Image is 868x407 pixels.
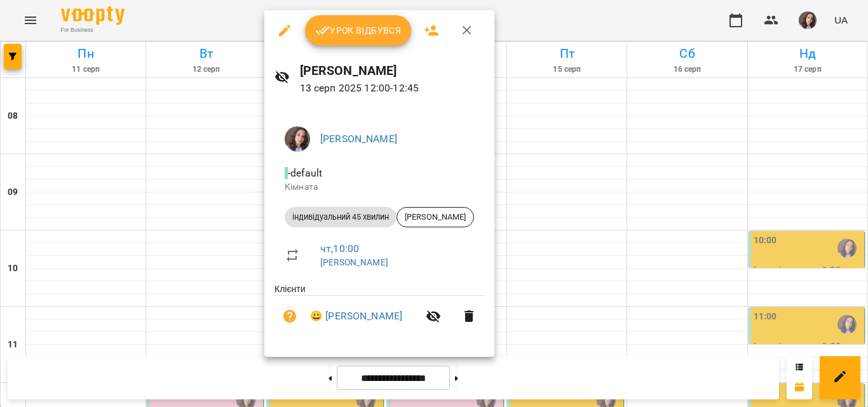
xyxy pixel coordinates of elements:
[275,301,305,331] button: Візит ще не сплачено. Додати оплату?
[320,133,397,145] a: [PERSON_NAME]
[305,15,412,46] button: Урок відбувся
[275,283,484,342] ul: Клієнти
[285,181,474,194] p: Кімната
[285,211,397,223] span: індивідуальний 45 хвилин
[285,126,310,152] img: 8e6d9769290247367f0f90eeedd3a5ee.jpg
[300,81,484,96] p: 13 серп 2025 12:00 - 12:45
[310,309,402,324] a: 😀 [PERSON_NAME]
[300,61,484,81] h6: [PERSON_NAME]
[285,167,325,179] span: - default
[320,243,359,255] a: чт , 10:00
[397,207,474,227] div: [PERSON_NAME]
[315,23,402,38] span: Урок відбувся
[320,257,388,267] a: [PERSON_NAME]
[397,211,473,223] span: [PERSON_NAME]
